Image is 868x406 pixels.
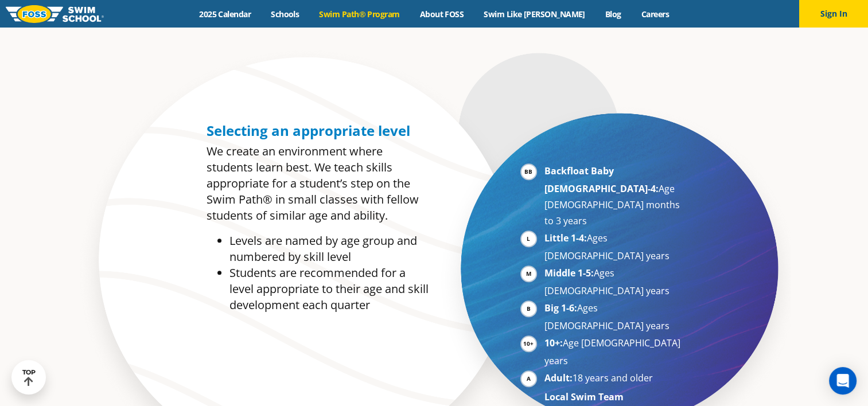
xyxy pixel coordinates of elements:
strong: Big 1-6: [544,302,577,314]
strong: Little 1-4: [544,232,587,244]
li: Ages [DEMOGRAPHIC_DATA] years [544,265,685,299]
li: Students are recommended for a level appropriate to their age and skill development each quarter [229,265,429,313]
li: Levels are named by age group and numbered by skill level [229,233,429,265]
li: Age [DEMOGRAPHIC_DATA] months to 3 years [544,163,685,229]
li: Ages [DEMOGRAPHIC_DATA] years [544,300,685,334]
a: About FOSS [410,9,474,19]
a: Schools [261,9,309,19]
strong: Local Swim Team [544,391,624,403]
img: FOSS Swim School Logo [6,5,104,23]
div: TOP [22,369,36,387]
p: We create an environment where students learn best. We teach skills appropriate for a student’s s... [207,143,429,224]
span: Selecting an appropriate level [207,121,410,140]
div: Open Intercom Messenger [829,367,857,395]
li: Age [DEMOGRAPHIC_DATA] years [544,335,685,369]
li: 18 years and older [544,370,685,388]
strong: Backfloat Baby [DEMOGRAPHIC_DATA]-4: [544,165,659,195]
li: Ages [DEMOGRAPHIC_DATA] years [544,230,685,264]
strong: 10+: [544,337,563,349]
a: Blog [595,9,631,19]
a: Swim Like [PERSON_NAME] [474,9,595,19]
a: Careers [631,9,679,19]
strong: Adult: [544,372,573,384]
strong: Middle 1-5: [544,267,594,279]
a: Swim Path® Program [309,9,410,19]
a: 2025 Calendar [189,9,261,19]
